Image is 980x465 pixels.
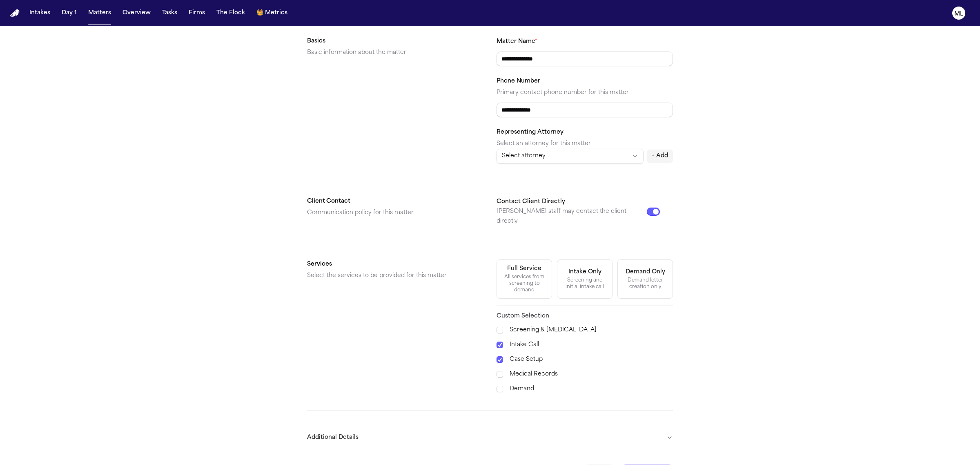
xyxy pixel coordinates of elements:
button: Tasks [159,6,180,20]
p: Select the services to be provided for this matter [307,271,483,281]
button: The Flock [213,6,248,20]
p: [PERSON_NAME] staff may contact the client directly [497,207,647,226]
label: Matter Name [497,38,537,45]
label: Contact Client Directly [497,199,565,205]
p: Basic information about the matter [307,48,483,58]
div: Screening and initial intake call [562,277,607,290]
div: Intake Only [568,268,601,276]
label: Phone Number [497,78,540,84]
button: Day 1 [58,6,80,20]
div: Demand Only [626,268,665,276]
label: Screening & [MEDICAL_DATA] [510,325,673,335]
button: crownMetrics [253,6,291,20]
button: + Add [647,150,673,163]
img: Finch Logo [10,9,20,17]
div: Full Service [507,265,541,273]
label: Medical Records [510,369,673,379]
div: Demand letter creation only [623,277,668,290]
button: Matters [85,6,114,20]
p: Communication policy for this matter [307,208,483,218]
a: Home [10,9,20,17]
button: Select attorney [497,149,644,163]
label: Representing Attorney [497,129,563,135]
button: Additional Details [307,427,673,448]
label: Case Setup [510,355,673,364]
p: Select an attorney for this matter [497,139,673,149]
button: Full ServiceAll services from screening to demand [497,259,552,299]
p: Primary contact phone number for this matter [497,88,673,98]
button: Intakes [26,6,53,20]
button: Intake OnlyScreening and initial intake call [557,259,612,299]
button: Overview [119,6,154,20]
h2: Client Contact [307,197,483,206]
label: Intake Call [510,340,673,350]
h3: Custom Selection [497,312,673,320]
h2: Basics [307,36,483,46]
h2: Services [307,259,483,269]
div: All services from screening to demand [502,274,547,293]
button: Firms [185,6,208,20]
label: Demand [510,384,673,394]
button: Demand OnlyDemand letter creation only [617,259,673,299]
